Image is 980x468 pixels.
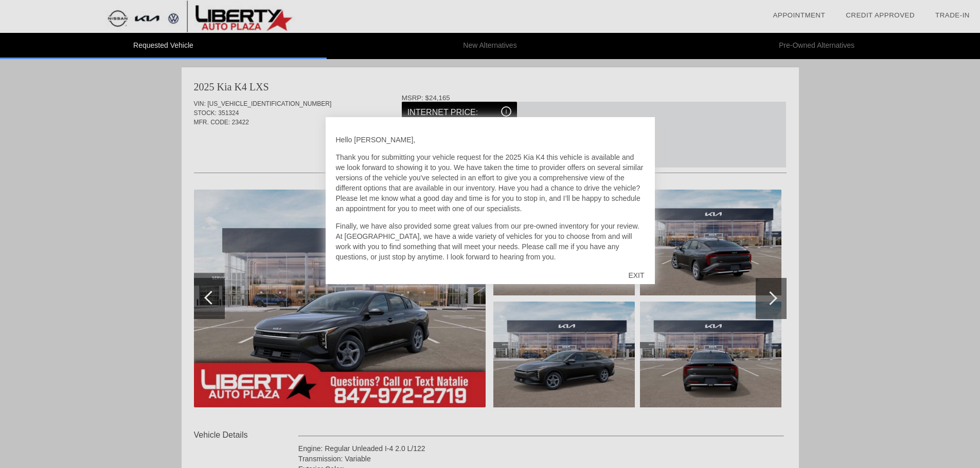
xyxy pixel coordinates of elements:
a: Trade-In [935,11,970,19]
a: Credit Approved [846,11,915,19]
p: Hello [PERSON_NAME], [336,135,645,145]
p: Thank you for submitting your vehicle request for the 2025 Kia K4 this vehicle is available and w... [336,152,645,214]
div: EXIT [618,260,654,291]
a: Appointment [773,11,825,19]
p: Finally, we have also provided some great values from our pre-owned inventory for your review. At... [336,221,645,262]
